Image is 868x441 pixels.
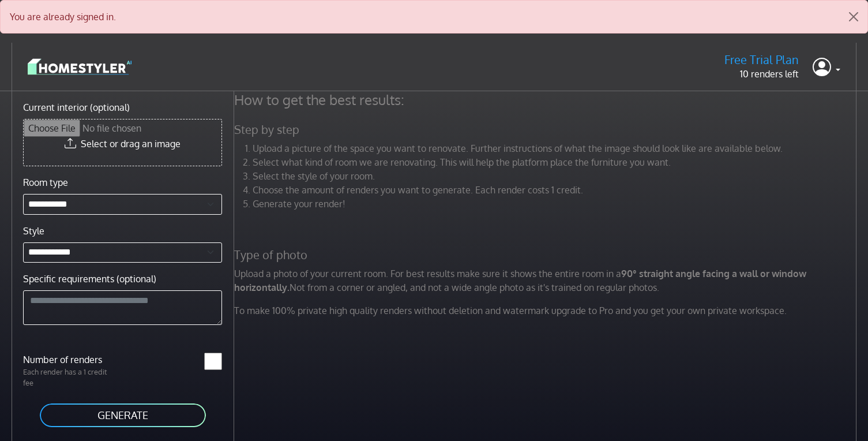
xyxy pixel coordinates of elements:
[253,169,859,183] li: Select the style of your room.
[227,304,866,317] p: To make 100% private high quality renders without deletion and watermark upgrade to Pro and you g...
[253,197,859,211] li: Generate your render!
[227,248,866,262] h5: Type of photo
[253,155,859,169] li: Select what kind of room we are renovating. This will help the platform place the furniture you w...
[840,1,867,33] button: Close
[16,367,123,388] p: Each render has a 1 credit fee
[39,402,207,428] button: GENERATE
[28,57,131,77] img: logo-3de290ba35641baa71223ecac5eacb59cb85b4c7fdf211dc9aaecaaee71ea2f8.svg
[724,53,799,67] h5: Free Trial Plan
[227,91,866,109] h4: How to get the best results:
[253,183,859,197] li: Choose the amount of renders you want to generate. Each render costs 1 credit.
[227,267,866,294] p: Upload a photo of your current room. For best results make sure it shows the entire room in a Not...
[23,100,130,114] label: Current interior (optional)
[23,224,44,238] label: Style
[724,67,799,81] p: 10 renders left
[227,122,866,137] h5: Step by step
[253,141,859,155] li: Upload a picture of the space you want to renovate. Further instructions of what the image should...
[23,272,156,286] label: Specific requirements (optional)
[16,353,123,367] label: Number of renders
[23,175,68,189] label: Room type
